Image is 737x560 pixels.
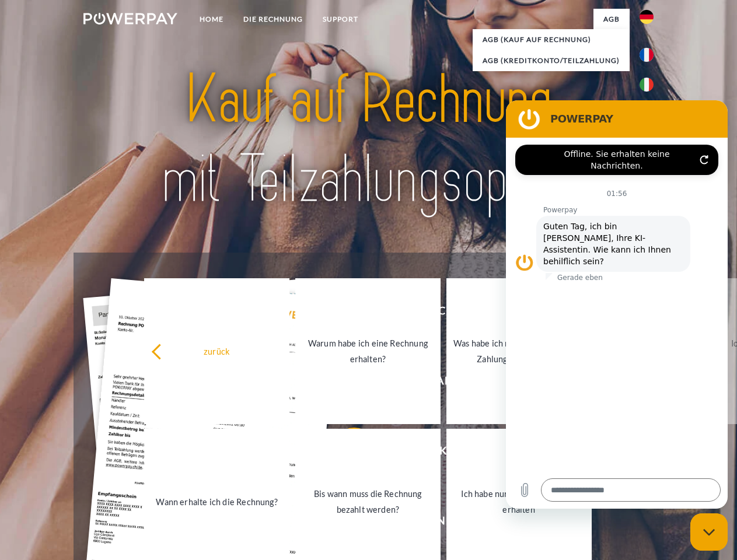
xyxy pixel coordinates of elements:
[302,486,434,517] div: Bis wann muss die Rechnung bezahlt werden?
[83,13,177,24] img: logo-powerpay-white.svg
[111,56,626,223] img: title-powerpay_de.svg
[151,494,282,509] div: Wann erhalte ich die Rechnung?
[473,29,630,50] a: AGB (Kauf auf Rechnung)
[151,343,282,359] div: zurück
[640,10,654,24] img: de
[446,278,592,424] a: Was habe ich noch offen, ist meine Zahlung eingegangen?
[640,48,654,62] img: fr
[453,486,585,517] div: Ich habe nur eine Teillieferung erhalten
[506,100,728,509] iframe: Messaging-Fenster
[233,9,313,30] a: DIE RECHNUNG
[593,9,630,30] a: agb
[473,50,630,71] a: AGB (Kreditkonto/Teilzahlung)
[190,9,233,30] a: Home
[453,335,585,367] div: Was habe ich noch offen, ist meine Zahlung eingegangen?
[690,513,728,551] iframe: Schaltfläche zum Öffnen des Messaging-Fensters; Konversation läuft
[313,9,368,30] a: SUPPORT
[640,78,654,92] img: it
[302,335,434,367] div: Warum habe ich eine Rechnung erhalten?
